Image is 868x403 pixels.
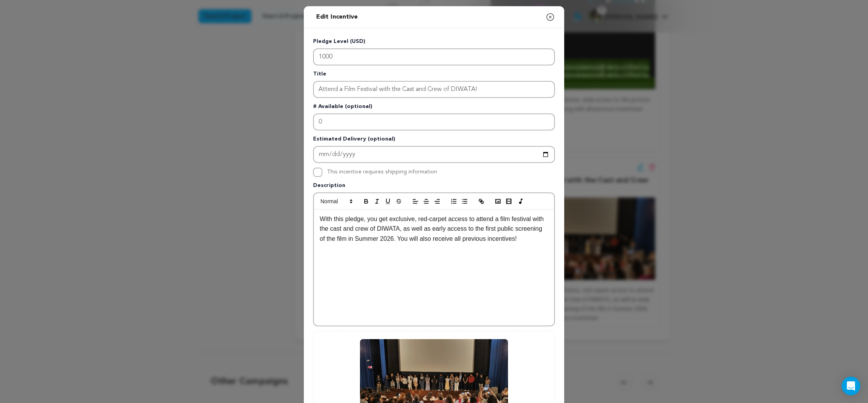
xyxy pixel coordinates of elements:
[313,182,555,192] p: Description
[313,81,555,98] input: Enter title
[313,9,361,25] h2: Edit Incentive
[842,377,860,395] div: Open Intercom Messenger
[313,70,555,81] p: Title
[313,146,555,163] input: Enter Estimated Delivery
[320,214,548,244] p: With this pledge, you get exclusive, red-carpet access to attend a film festival with the cast an...
[313,135,555,146] p: Estimated Delivery (optional)
[313,113,555,130] input: Enter number available
[313,103,555,113] p: # Available (optional)
[327,169,437,175] label: This incentive requires shipping information
[313,38,555,48] p: Pledge Level (USD)
[313,48,555,65] input: Enter level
